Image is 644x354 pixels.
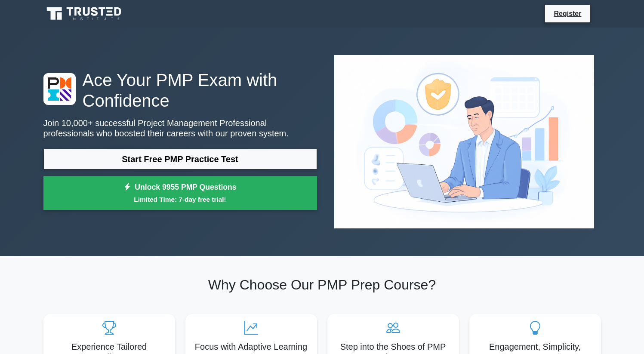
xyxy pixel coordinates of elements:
[43,277,601,293] h2: Why Choose Our PMP Prep Course?
[43,118,317,139] p: Join 10,000+ successful Project Management Professional professionals who boosted their careers w...
[54,194,306,204] small: Limited Time: 7-day free trial!
[327,48,601,235] img: Project Management Professional Preview
[43,176,317,210] a: Unlock 9955 PMP QuestionsLimited Time: 7-day free trial!
[548,8,586,19] a: Register
[43,149,317,169] a: Start Free PMP Practice Test
[43,70,317,111] h1: Ace Your PMP Exam with Confidence
[192,342,310,352] h5: Focus with Adaptive Learning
